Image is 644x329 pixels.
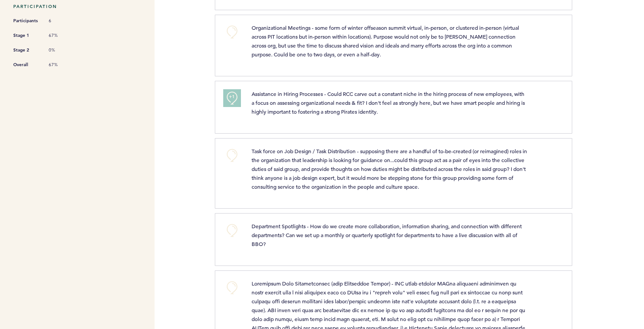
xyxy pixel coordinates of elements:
span: 0% [49,47,75,53]
button: +1 [223,89,241,107]
span: 6 [49,18,75,24]
span: Stage 1 [13,31,40,40]
span: Task force on Job Design / Task Distribution - supposing there are a handful of to-be-created (or... [252,147,528,190]
span: Overall [13,60,40,69]
span: Assistance in Hiring Processes - Could RCC carve out a constant niche in the hiring process of ne... [252,90,526,115]
h5: Participation [13,4,141,9]
span: Stage 2 [13,46,40,55]
span: Participants [13,16,40,25]
span: Department Spotlights - How do we create more collaboration, information sharing, and connection ... [252,222,523,247]
span: Organizational Meetings - some form of winter offseason summit virtual, in-person, or clustered i... [252,24,520,58]
span: +1 [229,92,235,101]
span: 67% [49,32,75,39]
span: 67% [49,62,75,68]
